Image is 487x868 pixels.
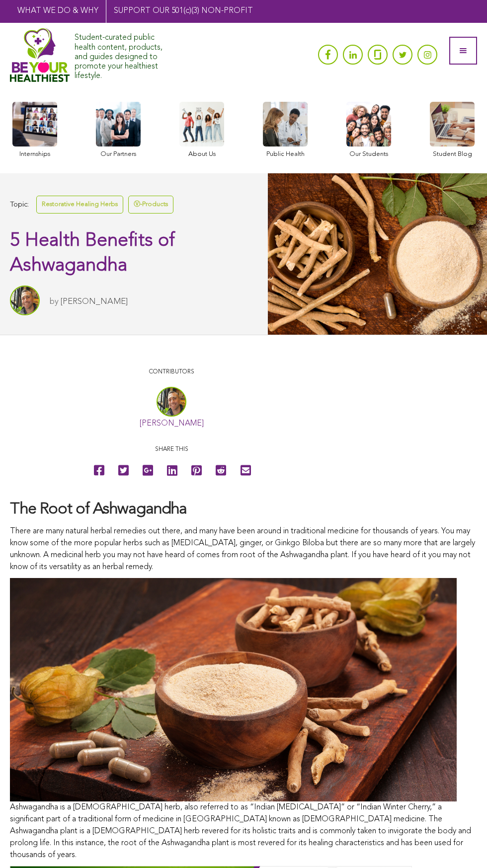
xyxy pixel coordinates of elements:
[61,297,128,306] a: [PERSON_NAME]
[75,28,174,81] div: Student-curated public health content, products, and guides designed to promote your healthiest l...
[50,297,59,306] span: by
[10,445,333,454] p: Share this
[10,28,70,82] img: Assuaged
[10,286,40,315] img: Matthew Torres
[10,231,175,275] span: 5 Health Benefits of Ashwagandha
[374,50,381,60] img: glassdoor
[140,420,204,428] a: [PERSON_NAME]
[10,578,457,801] img: 5-Health-Benefits-of-Ashawagandha 3
[10,525,477,573] p: There are many natural herbal remedies out there, and many have been around in traditional medici...
[437,820,487,868] iframe: Chat Widget
[10,801,477,861] p: Ashwagandha is a [DEMOGRAPHIC_DATA] herb, also referred to as “Indian [MEDICAL_DATA]” or “Indian ...
[128,196,173,213] a: Ⓥ-Products
[10,500,477,520] h2: The Root of Ashwagandha
[36,196,123,213] a: Restorative Healing Herbs
[10,198,29,212] span: Topic:
[10,367,333,377] p: CONTRIBUTORS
